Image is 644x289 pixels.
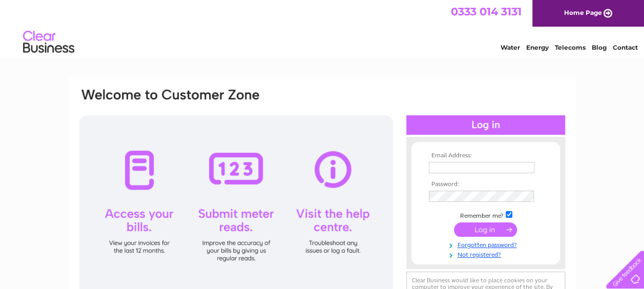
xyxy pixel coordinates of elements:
img: logo.png [23,27,75,58]
a: Not registered? [429,249,545,259]
th: Password: [426,181,545,188]
a: Telecoms [555,44,586,51]
a: Blog [592,44,607,51]
a: 0333 014 3131 [451,5,522,18]
div: Clear Business is a trading name of Verastar Limited (registered in [GEOGRAPHIC_DATA] No. 3667643... [80,6,565,50]
td: Remember me? [426,210,545,220]
th: Email Address: [426,152,545,159]
a: Contact [613,44,638,51]
a: Energy [526,44,549,51]
a: Forgotten password? [429,239,545,249]
a: Water [501,44,520,51]
input: Submit [454,222,517,237]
